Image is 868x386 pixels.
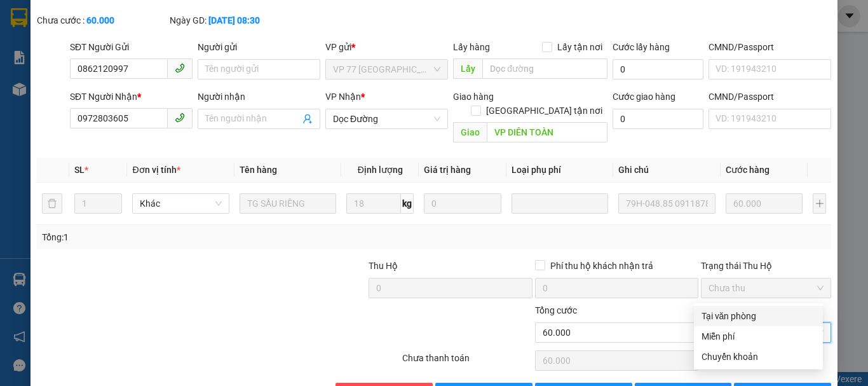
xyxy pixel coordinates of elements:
[70,90,193,104] div: SĐT Người Nhận
[726,165,770,175] span: Cước hàng
[333,109,440,128] span: Dọc Đường
[726,193,803,214] input: 0
[302,114,313,124] span: user-add
[208,15,260,25] b: [DATE] 08:30
[170,13,300,27] div: Ngày GD:
[42,230,336,244] div: Tổng: 1
[535,305,577,315] span: Tổng cước
[198,90,320,104] div: Người nhận
[333,60,440,79] span: VP 77 Thái Nguyên
[325,40,448,54] div: VP gửi
[70,40,193,54] div: SĐT Người Gửi
[506,158,613,183] th: Loại phụ phí
[618,193,715,214] input: Ghi Chú
[613,42,670,52] label: Cước lấy hàng
[613,92,675,102] label: Cước giao hàng
[132,165,180,175] span: Đơn vị tính
[482,59,607,79] input: Dọc đường
[424,193,501,214] input: 0
[613,158,720,183] th: Ghi chú
[702,309,815,323] div: Tại văn phòng
[453,92,494,102] span: Giao hàng
[240,193,336,214] input: VD: Bàn, Ghế
[42,193,62,214] button: delete
[240,165,277,175] span: Tên hàng
[358,165,403,175] span: Định lượng
[453,59,482,79] span: Lấy
[709,279,824,298] span: Chưa thu
[709,40,831,54] div: CMND/Passport
[175,113,185,123] span: phone
[487,122,607,142] input: Dọc đường
[552,40,607,54] span: Lấy tận nơi
[613,109,703,129] input: Cước giao hàng
[86,15,114,25] b: 60.000
[74,165,85,175] span: SL
[175,63,185,73] span: phone
[545,259,658,273] span: Phí thu hộ khách nhận trả
[424,165,471,175] span: Giá trị hàng
[140,194,221,213] span: Khác
[453,42,490,52] span: Lấy hàng
[702,350,815,364] div: Chuyển khoản
[701,259,831,273] div: Trạng thái Thu Hộ
[401,351,534,373] div: Chưa thanh toán
[401,193,414,214] span: kg
[813,193,826,214] button: plus
[702,329,815,343] div: Miễn phí
[709,90,831,104] div: CMND/Passport
[613,59,703,79] input: Cước lấy hàng
[198,40,320,54] div: Người gửi
[453,122,487,142] span: Giao
[325,92,361,102] span: VP Nhận
[37,13,167,27] div: Chưa cước :
[481,104,607,118] span: [GEOGRAPHIC_DATA] tận nơi
[369,261,398,271] span: Thu Hộ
